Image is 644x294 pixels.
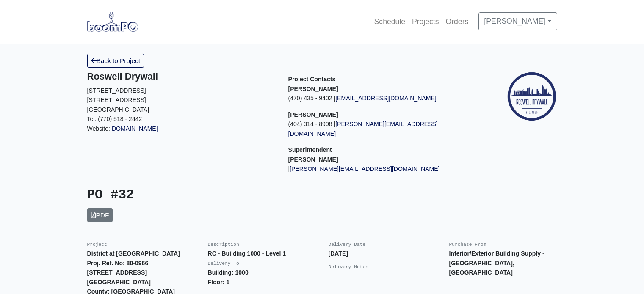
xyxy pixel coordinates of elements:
a: [DOMAIN_NAME] [110,125,158,132]
strong: [DATE] [329,250,348,257]
a: [EMAIL_ADDRESS][DOMAIN_NAME] [335,95,437,102]
strong: RC - Building 1000 - Level 1 [208,250,286,257]
small: Project [87,242,107,247]
p: (404) 314 - 8998 | [288,119,477,138]
small: Delivery To [208,261,239,266]
strong: Floor: 1 [208,279,230,286]
small: Delivery Notes [329,264,369,269]
strong: Proj. Ref. No: 80-0966 [87,260,149,267]
strong: [PERSON_NAME] [288,85,338,92]
h5: Roswell Drywall [87,71,276,82]
img: boomPO [87,12,138,31]
small: Delivery Date [329,242,366,247]
p: Interior/Exterior Building Supply - [GEOGRAPHIC_DATA], [GEOGRAPHIC_DATA] [449,249,557,278]
p: [STREET_ADDRESS] [87,95,276,105]
p: Tel: (770) 518 - 2442 [87,114,276,124]
strong: [PERSON_NAME] [288,111,338,118]
div: Website: [87,71,276,133]
a: Back to Project [87,54,144,68]
strong: District at [GEOGRAPHIC_DATA] [87,250,180,257]
small: Description [208,242,239,247]
a: [PERSON_NAME][EMAIL_ADDRESS][DOMAIN_NAME] [288,121,438,137]
p: | [288,164,477,174]
h3: PO #32 [87,187,316,203]
span: Project Contacts [288,76,336,82]
a: [PERSON_NAME][EMAIL_ADDRESS][DOMAIN_NAME] [290,165,439,172]
small: Purchase From [449,242,486,247]
p: [GEOGRAPHIC_DATA] [87,105,276,115]
p: (470) 435 - 9402 | [288,93,477,103]
strong: [PERSON_NAME] [288,156,338,163]
a: Projects [409,12,442,31]
a: Schedule [371,12,409,31]
p: [STREET_ADDRESS] [87,86,276,96]
a: Orders [442,12,472,31]
a: [PERSON_NAME] [478,12,557,30]
strong: Building: 1000 [208,269,249,276]
strong: [GEOGRAPHIC_DATA] [87,279,151,286]
span: Superintendent [288,146,332,153]
strong: [STREET_ADDRESS] [87,269,147,276]
a: PDF [87,208,113,222]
